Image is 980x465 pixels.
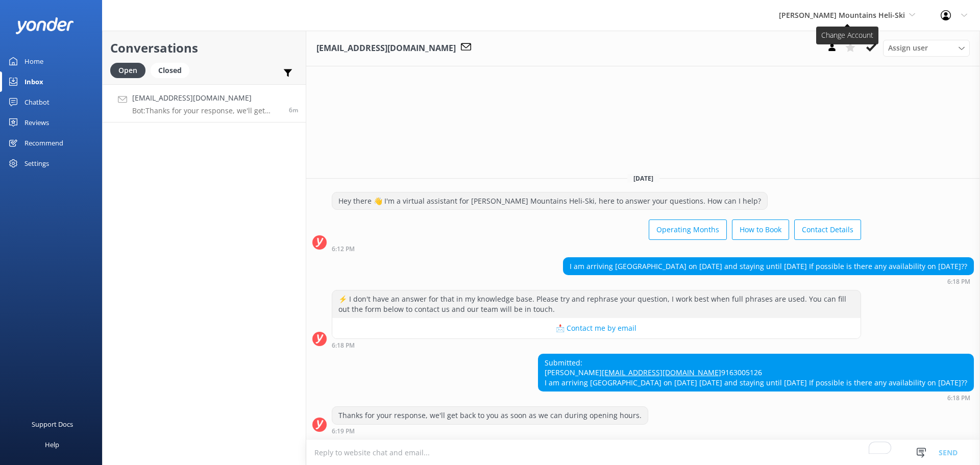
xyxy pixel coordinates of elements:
[563,278,974,285] div: Sep 05 2025 06:18pm (UTC +12:00) Pacific/Auckland
[794,219,861,240] button: Contact Details
[24,133,63,153] div: Recommend
[627,174,659,183] span: [DATE]
[316,42,456,55] h3: [EMAIL_ADDRESS][DOMAIN_NAME]
[32,414,73,434] div: Support Docs
[332,290,861,317] div: ⚡ I don't have an answer for that in my knowledge base. Please try and rephrase your question, I ...
[132,106,281,115] p: Bot: Thanks for your response, we'll get back to you as soon as we can during opening hours.
[947,279,970,285] strong: 6:18 PM
[563,258,973,275] div: I am arriving [GEOGRAPHIC_DATA] on [DATE] and staying until [DATE] If possible is there any avail...
[24,112,49,133] div: Reviews
[132,92,281,104] h4: [EMAIL_ADDRESS][DOMAIN_NAME]
[24,92,50,112] div: Chatbot
[24,51,43,71] div: Home
[110,38,298,58] h2: Conversations
[883,40,970,56] div: Assign User
[538,354,973,391] div: Submitted: [PERSON_NAME] 9163005126 I am arriving [GEOGRAPHIC_DATA] on [DATE] [DATE] and staying ...
[538,394,974,401] div: Sep 05 2025 06:18pm (UTC +12:00) Pacific/Auckland
[15,17,74,34] img: yonder-white-logo.png
[649,219,727,240] button: Operating Months
[332,341,861,349] div: Sep 05 2025 06:18pm (UTC +12:00) Pacific/Auckland
[332,427,648,434] div: Sep 05 2025 06:19pm (UTC +12:00) Pacific/Auckland
[332,246,355,252] strong: 6:12 PM
[602,368,721,377] a: [EMAIL_ADDRESS][DOMAIN_NAME]
[151,64,194,76] a: Closed
[332,428,355,434] strong: 6:19 PM
[332,342,355,349] strong: 6:18 PM
[110,63,145,78] div: Open
[947,395,970,401] strong: 6:18 PM
[732,219,789,240] button: How to Book
[151,63,189,78] div: Closed
[332,318,861,338] button: 📩 Contact me by email
[779,10,905,20] span: [PERSON_NAME] Mountains Heli-Ski
[24,71,43,92] div: Inbox
[332,192,767,210] div: Hey there 👋 I'm a virtual assistant for [PERSON_NAME] Mountains Heli-Ski, here to answer your que...
[103,84,306,123] a: [EMAIL_ADDRESS][DOMAIN_NAME]Bot:Thanks for your response, we'll get back to you as soon as we can...
[306,440,980,465] textarea: To enrich screen reader interactions, please activate Accessibility in Grammarly extension settings
[289,106,298,114] span: Sep 05 2025 06:18pm (UTC +12:00) Pacific/Auckland
[888,42,928,54] span: Assign user
[332,407,648,424] div: Thanks for your response, we'll get back to you as soon as we can during opening hours.
[45,434,59,455] div: Help
[110,64,151,76] a: Open
[24,153,49,174] div: Settings
[332,245,861,252] div: Sep 05 2025 06:12pm (UTC +12:00) Pacific/Auckland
